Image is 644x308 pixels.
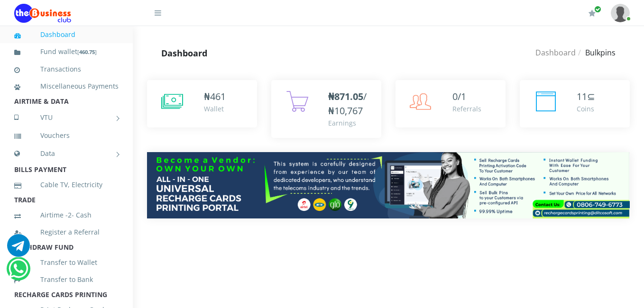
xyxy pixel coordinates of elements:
a: Transfer to Bank [14,269,119,290]
a: Transfer to Wallet [14,252,119,273]
strong: Dashboard [161,47,207,59]
a: Transactions [14,58,119,80]
a: Chat for support [9,264,28,280]
a: Chat for support [7,241,30,257]
b: ₦871.05 [328,90,363,103]
a: Vouchers [14,125,119,146]
a: ₦461 Wallet [147,80,257,127]
img: User [611,4,630,22]
small: [ ] [77,48,97,55]
span: 461 [210,90,226,103]
a: Data [14,142,119,165]
span: /₦10,767 [328,90,367,117]
div: Earnings [328,118,372,128]
img: Logo [14,4,71,23]
img: multitenant_rcp.png [147,152,630,218]
span: 0/1 [452,90,466,103]
div: Coins [577,104,595,114]
div: ₦ [204,90,226,104]
div: Wallet [204,104,226,114]
div: Referrals [452,104,481,114]
a: Cable TV, Electricity [14,174,119,196]
div: ⊆ [577,90,595,104]
a: Fund wallet[460.75] [14,41,119,63]
a: Dashboard [535,47,576,58]
span: 11 [577,90,587,103]
a: ₦871.05/₦10,767 Earnings [271,80,381,138]
a: VTU [14,106,119,129]
a: 0/1 Referrals [396,80,506,127]
a: Dashboard [14,24,119,45]
b: 460.75 [79,48,95,55]
span: Renew/Upgrade Subscription [594,6,601,13]
a: Airtime -2- Cash [14,204,119,226]
a: Register a Referral [14,221,119,243]
a: Miscellaneous Payments [14,75,119,97]
i: Renew/Upgrade Subscription [589,9,596,17]
li: Bulkpins [576,47,616,58]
